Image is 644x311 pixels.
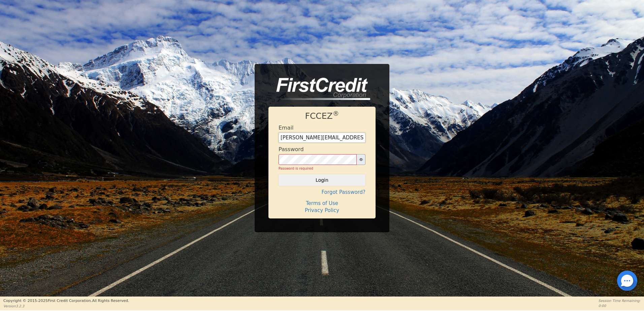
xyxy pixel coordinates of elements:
[279,125,293,131] h4: Email
[92,299,129,303] span: All Rights Reserved.
[333,110,339,117] sup: ®
[279,166,365,171] div: Password is required
[279,133,365,143] input: Enter email
[279,189,365,195] h4: Forgot Password?
[3,298,129,304] p: Copyright © 2015- 2025 First Credit Corporation.
[279,146,304,152] h4: Password
[599,298,641,303] p: Session Time Remaining:
[3,304,129,309] p: Version 3.2.3
[599,303,641,308] p: 0:00
[279,111,365,121] h1: FCCEZ
[279,207,365,213] h4: Privacy Policy
[279,200,365,206] h4: Terms of Use
[279,174,365,186] button: Login
[268,78,370,100] img: logo-CMu_cnol.png
[279,154,357,165] input: password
